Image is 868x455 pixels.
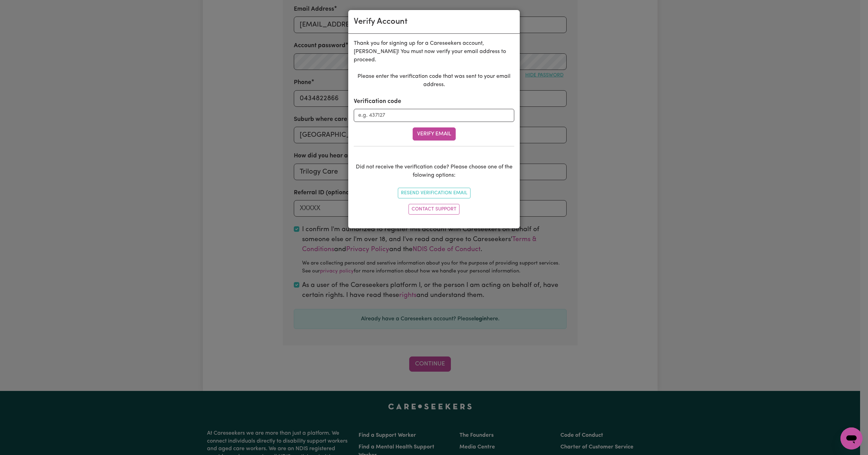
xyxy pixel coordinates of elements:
p: Please enter the verification code that was sent to your email address. [354,72,514,89]
label: Verification code [354,97,401,106]
button: Resend Verification Email [398,188,471,198]
div: Verify Account [354,15,407,28]
iframe: Button to launch messaging window, conversation in progress [840,427,862,449]
p: Thank you for signing up for a Careseekers account, [PERSON_NAME] ! You must now verify your emai... [354,39,514,64]
input: e.g. 437127 [354,109,514,122]
button: Verify Email [413,127,456,141]
a: Contact Support [409,204,459,215]
p: Did not receive the verification code? Please choose one of the folowing options: [354,163,514,179]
